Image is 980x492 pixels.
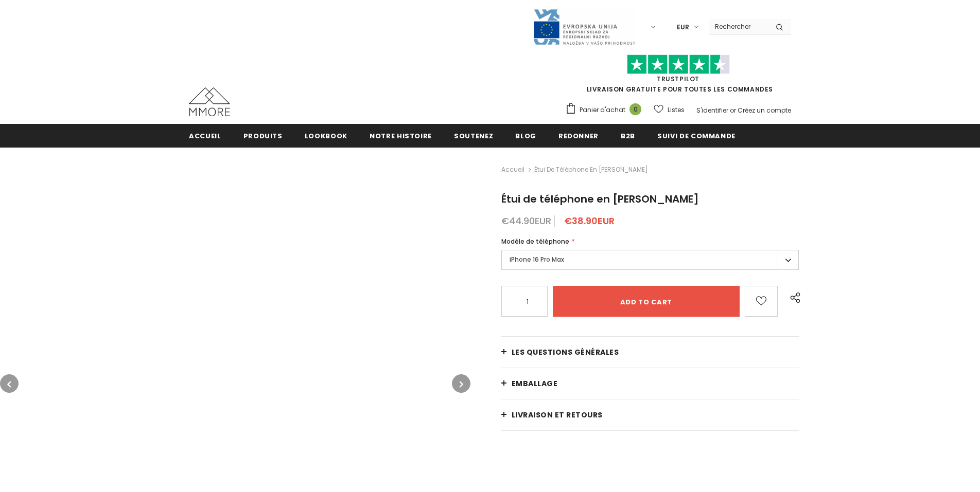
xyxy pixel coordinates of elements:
a: Accueil [501,163,524,176]
a: Notre histoire [370,124,432,147]
span: EUR [677,22,689,32]
img: Cas MMORE [189,87,230,116]
a: Produits [243,124,283,147]
span: Redonner [558,131,599,141]
a: S'identifier [696,106,728,115]
a: Suivi de commande [657,124,736,147]
span: Livraison et retours [512,410,603,420]
a: Javni Razpis [533,22,636,31]
span: Panier d'achat [580,105,625,115]
a: Panier d'achat 0 [565,102,646,118]
span: Lookbook [305,131,347,141]
span: Listes [668,105,685,115]
input: Search Site [709,19,768,34]
span: Modèle de téléphone [501,237,569,246]
img: Javni Razpis [533,8,636,46]
span: Blog [515,131,536,141]
input: Add to cart [553,286,740,317]
a: B2B [621,124,635,147]
a: Lookbook [305,124,347,147]
span: Les questions générales [512,347,619,357]
span: €44.90EUR [501,214,551,227]
a: Livraison et retours [501,399,799,430]
a: soutenez [454,124,493,147]
span: or [730,106,736,115]
a: Les questions générales [501,337,799,368]
span: soutenez [454,131,493,141]
a: Redonner [558,124,599,147]
label: iPhone 16 Pro Max [501,250,799,270]
a: Accueil [189,124,221,147]
span: 0 [629,103,641,115]
a: TrustPilot [657,75,699,83]
span: EMBALLAGE [512,378,558,389]
img: Faites confiance aux étoiles pilotes [627,54,730,75]
span: B2B [621,131,635,141]
span: Accueil [189,131,221,141]
span: €38.90EUR [564,214,615,227]
a: Blog [515,124,536,147]
span: Produits [243,131,283,141]
a: Listes [654,101,685,119]
span: LIVRAISON GRATUITE POUR TOUTES LES COMMANDES [565,59,791,94]
span: Étui de téléphone en [PERSON_NAME] [501,192,699,206]
span: Étui de téléphone en [PERSON_NAME] [534,163,648,176]
a: EMBALLAGE [501,368,799,399]
a: Créez un compte [738,106,791,115]
span: Notre histoire [370,131,432,141]
span: Suivi de commande [657,131,736,141]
